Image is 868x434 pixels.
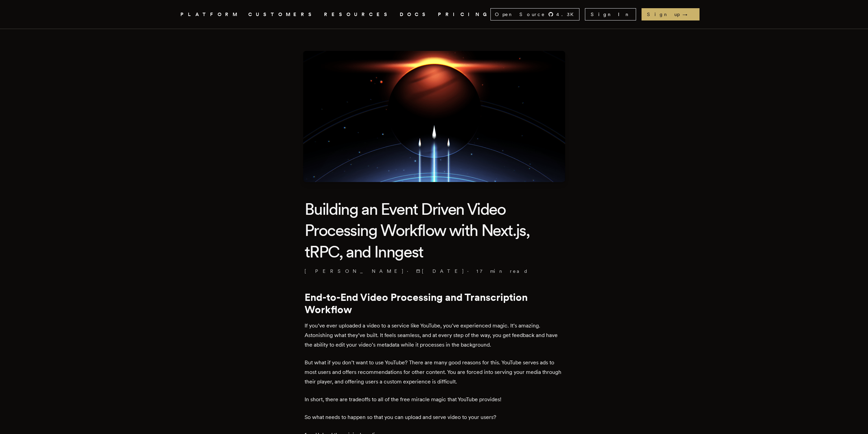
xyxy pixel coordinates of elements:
[556,11,578,18] span: 4.3 K
[642,8,700,20] a: Sign up
[585,8,636,20] a: Sign In
[305,268,564,275] p: · ·
[305,291,564,316] h1: End-to-End Video Processing and Transcription Workflow
[305,321,564,350] p: If you’ve ever uploaded a video to a service like YouTube, you’ve experienced magic. It’s amazing...
[324,10,392,19] button: RESOURCES
[248,10,316,19] a: CUSTOMERS
[305,358,564,387] p: But what if you don’t want to use YouTube? There are many good reasons for this. YouTube serves a...
[305,198,564,262] h1: Building an Event Driven Video Processing Workflow with Next.js, tRPC, and Inngest
[305,395,564,404] p: In short, there are tradeoffs to all of the free miracle magic that YouTube provides!
[305,268,404,275] a: [PERSON_NAME]
[476,268,528,275] span: 17 min read
[438,10,490,19] a: PRICING
[682,11,694,18] span: →
[180,10,240,19] button: PLATFORM
[305,412,564,422] p: So what needs to happen so that you can upload and serve video to your users?
[495,11,545,18] span: Open Source
[416,268,465,275] span: [DATE]
[400,10,430,19] a: DOCS
[303,51,565,182] img: Featured image for Building an Event Driven Video Processing Workflow with Next.js, tRPC, and Inn...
